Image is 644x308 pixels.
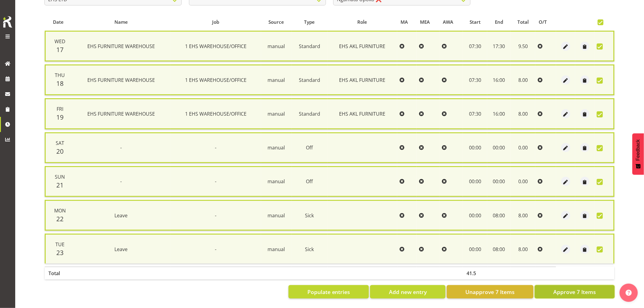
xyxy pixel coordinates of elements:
span: Leave [115,212,128,219]
span: 20 [56,147,64,156]
span: 1 EHS WAREHOUSE/OFFICE [185,43,247,50]
span: Total [517,19,529,26]
span: Job [212,19,219,26]
button: Populate entries [289,285,369,299]
td: Sick [292,200,327,231]
img: Rosterit icon logo [2,15,14,29]
span: - [215,144,217,151]
span: 19 [56,113,64,121]
td: 00:00 [487,132,510,163]
td: Off [292,166,327,197]
th: 41.5 [463,267,487,279]
span: 23 [56,248,64,257]
img: help-xxl-2.png [626,290,632,296]
td: 00:00 [463,166,487,197]
span: manual [268,178,285,185]
span: Fri [57,106,63,112]
span: 21 [56,181,64,189]
span: O/T [539,19,547,26]
td: 8.00 [511,200,536,231]
span: EHS FURNITURE WAREHOUSE [87,110,155,117]
span: Tue [55,241,65,248]
span: Populate entries [307,288,350,296]
span: Wed [54,38,65,45]
td: Sick [292,234,327,264]
td: 16:00 [487,65,510,95]
button: Add new entry [370,285,445,299]
span: Sun [55,173,65,180]
span: AWA [443,19,453,26]
span: - [215,212,217,219]
span: Thu [55,72,65,79]
span: EHS AKL FURNITURE [339,77,386,83]
span: EHS AKL FURNITURE [339,43,386,50]
span: manual [268,77,285,83]
td: 00:00 [487,166,510,197]
span: 1 EHS WAREHOUSE/OFFICE [185,110,247,117]
span: 1 EHS WAREHOUSE/OFFICE [185,77,247,83]
span: Unapprove 7 Items [465,288,515,296]
span: Mon [54,207,66,214]
span: EHS AKL FURNITURE [339,110,386,117]
span: MA [401,19,408,26]
th: Total [45,267,72,279]
td: 8.00 [511,98,536,129]
span: 17 [56,45,64,54]
span: Type [304,19,315,26]
span: - [215,178,217,185]
span: EHS FURNITURE WAREHOUSE [87,77,155,83]
span: Name [114,19,128,26]
span: manual [268,144,285,151]
span: Source [269,19,284,26]
span: EHS FURNITURE WAREHOUSE [87,43,155,50]
td: 00:00 [463,234,487,264]
span: Sat [56,140,64,146]
td: 08:00 [487,200,510,231]
span: - [215,246,217,253]
span: manual [268,212,285,219]
span: Role [358,19,367,26]
span: 22 [56,215,64,223]
span: Start [470,19,481,26]
span: Approve 7 Items [553,288,596,296]
td: 8.00 [511,234,536,264]
td: 0.00 [511,166,536,197]
td: 07:30 [463,98,487,129]
td: Standard [292,31,327,61]
td: 08:00 [487,234,510,264]
span: Leave [115,246,128,253]
span: 18 [56,79,64,88]
td: 9.50 [511,31,536,61]
button: Feedback - Show survey [632,133,644,175]
td: Standard [292,98,327,129]
span: manual [268,110,285,117]
span: - [121,144,122,151]
td: 8.00 [511,65,536,95]
span: Add new entry [389,288,427,296]
td: 17:30 [487,31,510,61]
td: Standard [292,65,327,95]
span: End [495,19,503,26]
span: manual [268,246,285,253]
button: Approve 7 Items [535,285,615,299]
span: MEA [420,19,430,26]
td: 0.00 [511,132,536,163]
td: 07:30 [463,65,487,95]
span: manual [268,43,285,50]
td: 16:00 [487,98,510,129]
td: 07:30 [463,31,487,61]
span: Date [53,19,64,26]
span: - [121,178,122,185]
td: 00:00 [463,200,487,231]
td: Off [292,132,327,163]
button: Unapprove 7 Items [447,285,534,299]
td: 00:00 [463,132,487,163]
span: Feedback [635,139,641,161]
